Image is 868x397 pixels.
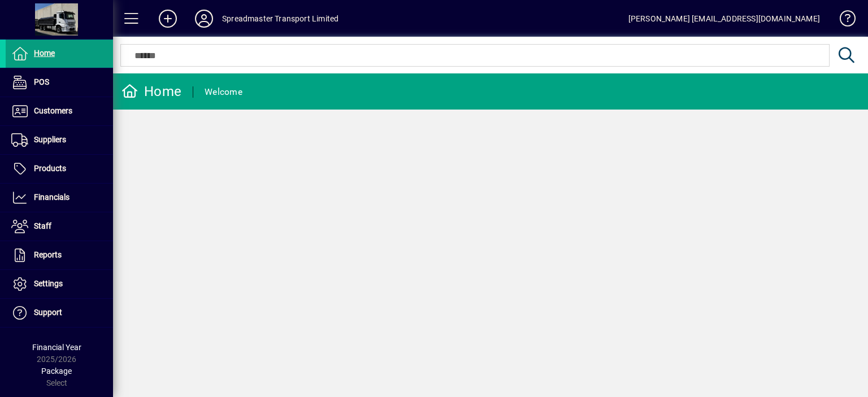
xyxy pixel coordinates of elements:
span: Customers [34,106,72,115]
div: Home [121,82,181,101]
div: Welcome [205,83,242,101]
span: POS [34,77,49,86]
span: Settings [34,279,63,288]
span: Suppliers [34,135,66,144]
span: Staff [34,221,51,230]
a: Products [6,155,113,183]
span: Reports [34,250,62,259]
a: Support [6,299,113,327]
a: Staff [6,212,113,241]
span: Financials [34,193,70,202]
button: Profile [186,8,222,29]
div: Spreadmaster Transport Limited [222,10,338,28]
a: Financials [6,184,113,212]
span: Financial Year [32,343,81,352]
a: Reports [6,241,113,269]
span: Home [34,49,55,58]
a: Customers [6,97,113,125]
span: Products [34,164,66,173]
a: POS [6,68,113,97]
a: Knowledge Base [831,2,854,39]
span: Support [34,308,62,317]
a: Settings [6,270,113,298]
span: Package [41,367,72,376]
a: Suppliers [6,126,113,154]
button: Add [150,8,186,29]
div: [PERSON_NAME] [EMAIL_ADDRESS][DOMAIN_NAME] [628,10,820,28]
